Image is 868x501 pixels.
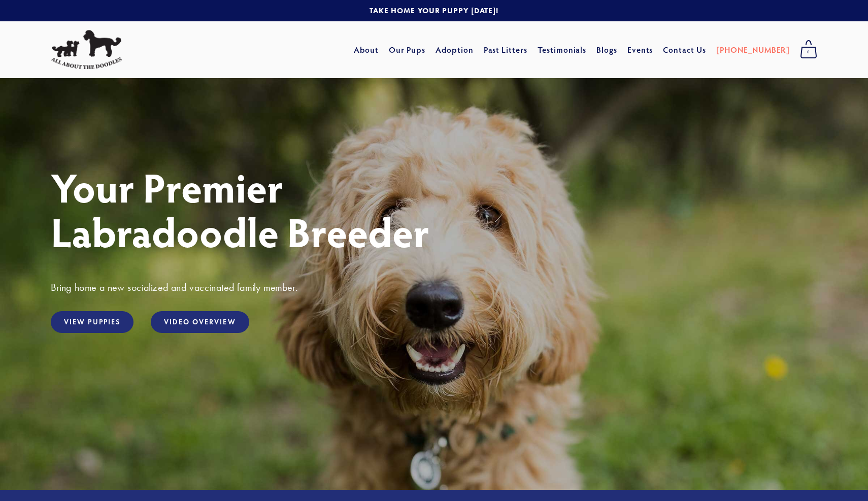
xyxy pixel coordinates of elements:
[151,311,249,333] a: Video Overview
[484,44,528,55] a: Past Litters
[51,164,817,254] h1: Your Premier Labradoodle Breeder
[716,41,790,59] a: [PHONE_NUMBER]
[354,41,379,59] a: About
[663,41,706,59] a: Contact Us
[51,281,817,294] h3: Bring home a new socialized and vaccinated family member.
[627,41,653,59] a: Events
[795,37,822,62] a: 0 items in cart
[800,46,817,59] span: 0
[51,311,133,333] a: View Puppies
[436,41,474,59] a: Adoption
[596,41,617,59] a: Blogs
[389,41,426,59] a: Our Pups
[538,41,587,59] a: Testimonials
[51,30,122,70] img: All About The Doodles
